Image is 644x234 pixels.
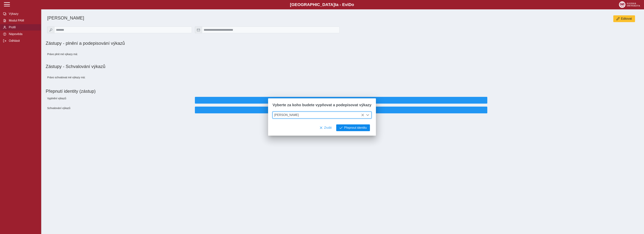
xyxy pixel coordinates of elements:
[46,87,637,95] h1: Přepnutí identity (zástup)
[195,107,487,113] button: Přepnout identitu
[324,126,332,129] span: Zrušit
[198,99,484,102] span: Přepnout identitu
[613,15,635,22] button: Editovat
[46,41,438,46] h1: Zástupy - plnění a podepisování výkazů
[47,15,438,21] h1: [PERSON_NAME]
[316,124,335,131] button: Zrušit
[619,1,640,8] img: logo_web_su.png
[8,19,38,22] span: Modul PAM
[335,2,336,7] span: t
[8,12,38,16] span: Výkazy
[46,49,193,59] div: Právo plnit mé výkazy má:
[336,124,370,131] button: Přepnout identitu
[273,103,371,107] span: Vyberte za koho budete vypňovat a podepisovat výkazy
[46,72,193,83] div: Právo schvalovat mé výkazy má:
[8,39,38,43] span: Odhlásit
[198,108,484,112] span: Přepnout identitu
[11,2,633,7] b: [GEOGRAPHIC_DATA] a - Evi
[621,17,632,20] span: Editovat
[344,126,367,129] span: Přepnout identitu
[8,26,38,29] span: Profil
[8,32,38,36] span: Nápověda
[273,112,364,118] span: [PERSON_NAME]
[46,64,640,69] h1: Zástupy - Schvalování výkazů
[46,105,193,115] div: Schvalování výkazů
[352,2,354,7] span: o
[348,2,351,7] span: D
[195,97,487,104] button: Přepnout identitu
[46,95,193,105] div: Vyplnění výkazů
